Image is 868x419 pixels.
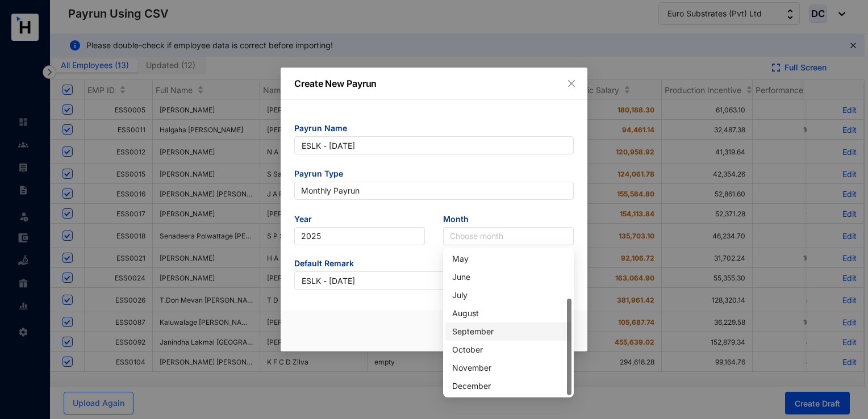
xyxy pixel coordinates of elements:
[445,341,571,359] div: October
[443,213,574,227] span: Month
[452,253,565,265] div: May
[445,304,571,322] div: August
[445,286,571,304] div: July
[445,250,571,268] div: May
[294,213,425,227] span: Year
[567,79,576,88] span: close
[294,77,574,90] p: Create New Payrun
[445,359,571,377] div: November
[301,228,418,245] span: 2025
[294,258,574,271] span: Default Remark
[452,343,565,356] div: October
[452,362,565,374] div: November
[294,136,574,154] input: Eg: November Payrun
[452,271,565,283] div: June
[452,380,565,392] div: December
[452,325,565,338] div: September
[294,123,574,136] span: Payrun Name
[445,377,571,395] div: December
[452,289,565,301] div: July
[294,168,574,182] span: Payrun Type
[301,182,567,199] span: Monthly Payrun
[452,307,565,320] div: August
[565,77,578,90] button: Close
[294,271,574,290] input: Eg: Salary November
[445,322,571,341] div: September
[445,268,571,286] div: June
